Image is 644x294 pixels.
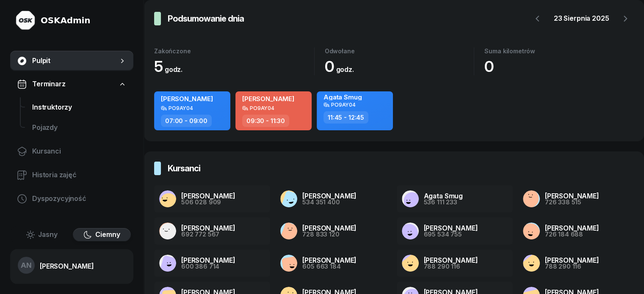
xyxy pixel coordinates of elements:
span: Jasny [38,229,58,240]
div: [PERSON_NAME] [181,225,235,231]
button: Ciemny [73,228,131,242]
div: 726 184 688 [545,231,599,237]
div: 728 833 120 [302,231,357,237]
div: OSKAdmin [41,14,90,26]
a: Pojazdy [25,118,133,138]
span: Agata Smug [323,93,362,101]
div: [PERSON_NAME] [302,192,357,199]
div: [PERSON_NAME] [545,192,599,199]
div: Odwołane [325,47,474,55]
div: 07:00 - 09:00 [161,115,212,127]
div: 534 351 400 [302,199,357,205]
div: 600 386 714 [181,264,235,269]
div: PO9AY04 [250,105,274,111]
div: [PERSON_NAME] [40,263,94,269]
span: 0 [325,57,358,76]
h3: Kursanci [168,162,200,175]
a: Dyspozycyjność [10,189,133,209]
h3: Podsumowanie dnia [168,12,244,25]
a: Terminarz [10,74,133,94]
a: Pulpit [10,51,133,71]
span: Instruktorzy [32,102,127,113]
span: [PERSON_NAME] [161,95,213,103]
div: [PERSON_NAME] [424,225,478,231]
span: Ciemny [95,229,120,240]
div: [PERSON_NAME] [545,257,599,264]
div: 788 290 116 [545,264,599,269]
div: [PERSON_NAME] [181,192,235,199]
div: 692 772 567 [181,231,235,237]
span: [PERSON_NAME] [242,95,294,103]
span: AN [21,262,32,269]
img: logo-light@2x.png [15,10,36,30]
span: Pojazdy [32,122,127,133]
div: Agata Smug [424,192,463,199]
span: Historia zajęć [32,170,127,181]
div: 11:45 - 12:45 [323,111,368,124]
span: Pulpit [32,55,118,66]
div: Zakończone [154,47,314,55]
div: [PERSON_NAME] [302,257,357,264]
div: 23 sierpnia 2025 [551,13,612,24]
div: 695 534 755 [424,231,478,237]
a: Historia zajęć [10,165,133,185]
div: [PERSON_NAME] [424,257,478,264]
div: 726 338 515 [545,199,599,205]
small: godz. [165,65,182,74]
div: [PERSON_NAME] [181,257,235,264]
div: PO9AY04 [169,105,193,111]
div: 605 663 184 [302,264,357,269]
div: 536 111 233 [424,199,463,205]
button: Jasny [13,228,71,242]
small: godz. [336,65,354,74]
div: 09:30 - 11:30 [242,115,289,127]
div: [PERSON_NAME] [302,225,357,231]
div: 788 290 116 [424,264,478,269]
span: Dyspozycyjność [32,193,127,204]
a: Instruktorzy [25,97,133,118]
span: 5 [154,57,187,76]
div: PO9AY04 [331,102,356,107]
div: 0 [484,58,634,75]
div: [PERSON_NAME] [545,225,599,231]
span: Terminarz [32,79,66,90]
span: Kursanci [32,146,127,157]
div: Suma kilometrów [484,47,634,55]
div: 506 028 909 [181,199,235,205]
a: Kursanci [10,141,133,162]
